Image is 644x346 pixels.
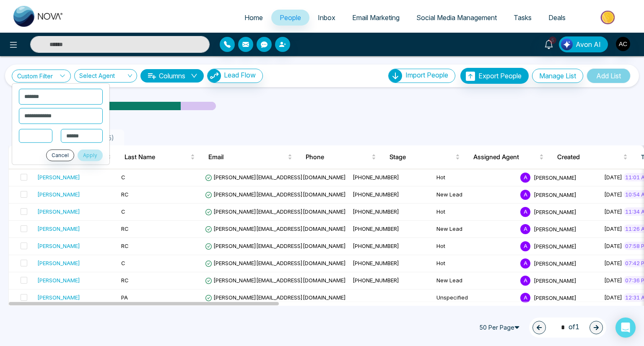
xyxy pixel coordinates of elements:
[604,243,622,249] span: [DATE]
[383,145,467,169] th: Stage
[37,276,80,284] div: [PERSON_NAME]
[604,191,622,198] span: [DATE]
[204,69,263,83] a: Lead FlowLead Flow
[478,72,522,80] span: Export People
[140,69,204,83] button: Columnsdown
[205,225,346,232] span: [PERSON_NAME][EMAIL_ADDRESS][DOMAIN_NAME]
[534,277,576,284] span: [PERSON_NAME]
[433,221,517,238] td: New Lead
[37,190,80,199] div: [PERSON_NAME]
[534,294,576,301] span: [PERSON_NAME]
[121,174,125,181] span: C
[604,294,622,301] span: [DATE]
[191,72,197,79] span: down
[202,145,299,169] th: Email
[121,277,129,284] span: RC
[514,13,532,22] span: Tasks
[118,145,202,169] th: Last Name
[556,322,579,333] span: of 1
[615,318,636,338] div: Open Intercom Messenger
[353,260,399,266] span: [PHONE_NUMBER]
[309,10,344,26] a: Inbox
[121,243,129,249] span: RC
[344,10,408,26] a: Email Marketing
[433,255,517,272] td: Hot
[433,186,517,204] td: New Lead
[539,36,559,51] a: 5
[551,145,634,169] th: Created
[433,169,517,186] td: Hot
[520,241,530,251] span: A
[208,69,221,83] img: Lead Flow
[271,10,309,26] a: People
[460,68,529,84] button: Export People
[37,242,80,250] div: [PERSON_NAME]
[559,36,608,52] button: Avon AI
[467,145,551,169] th: Assigned Agent
[125,152,189,162] span: Last Name
[121,191,129,198] span: RC
[534,174,576,181] span: [PERSON_NAME]
[433,204,517,221] td: Hot
[353,243,399,249] span: [PHONE_NUMBER]
[280,13,301,22] span: People
[205,208,346,215] span: [PERSON_NAME][EMAIL_ADDRESS][DOMAIN_NAME]
[208,152,286,162] span: Email
[520,173,530,183] span: A
[475,321,526,334] span: 50 Per Page
[37,259,80,267] div: [PERSON_NAME]
[390,152,454,162] span: Stage
[520,293,530,303] span: A
[13,6,64,27] img: Nova CRM Logo
[37,225,80,233] div: [PERSON_NAME]
[604,277,622,284] span: [DATE]
[604,174,622,181] span: [DATE]
[37,207,80,216] div: [PERSON_NAME]
[549,36,556,44] span: 5
[318,13,335,22] span: Inbox
[534,191,576,198] span: [PERSON_NAME]
[548,13,566,22] span: Deals
[299,145,383,169] th: Phone
[433,238,517,255] td: Hot
[604,260,622,266] span: [DATE]
[353,174,399,181] span: [PHONE_NUMBER]
[520,276,530,286] span: A
[520,224,530,234] span: A
[306,152,370,162] span: Phone
[205,243,346,249] span: [PERSON_NAME][EMAIL_ADDRESS][DOMAIN_NAME]
[534,225,576,232] span: [PERSON_NAME]
[224,71,256,79] span: Lead Flow
[353,225,399,232] span: [PHONE_NUMBER]
[353,277,399,284] span: [PHONE_NUMBER]
[121,294,128,301] span: PA
[37,293,80,302] div: [PERSON_NAME]
[12,83,110,165] ul: Custom Filter
[353,208,399,215] span: [PHONE_NUMBER]
[405,71,448,79] span: Import People
[520,258,530,269] span: A
[534,243,576,249] span: [PERSON_NAME]
[205,260,346,266] span: [PERSON_NAME][EMAIL_ADDRESS][DOMAIN_NAME]
[236,10,271,26] a: Home
[616,37,630,51] img: User Avatar
[505,10,540,26] a: Tasks
[578,8,639,27] img: Market-place.gif
[416,13,497,22] span: Social Media Management
[520,207,530,217] span: A
[121,225,129,232] span: RC
[353,191,399,198] span: [PHONE_NUMBER]
[534,260,576,266] span: [PERSON_NAME]
[121,208,125,215] span: C
[561,39,573,50] img: Lead Flow
[604,225,622,232] span: [DATE]
[408,10,505,26] a: Social Media Management
[37,173,80,181] div: [PERSON_NAME]
[532,69,583,83] button: Manage List
[205,191,346,198] span: [PERSON_NAME][EMAIL_ADDRESS][DOMAIN_NAME]
[244,13,263,22] span: Home
[46,150,74,161] button: Cancel
[433,289,517,307] td: Unspecified
[557,152,621,162] span: Created
[205,294,346,301] span: [PERSON_NAME][EMAIL_ADDRESS][DOMAIN_NAME]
